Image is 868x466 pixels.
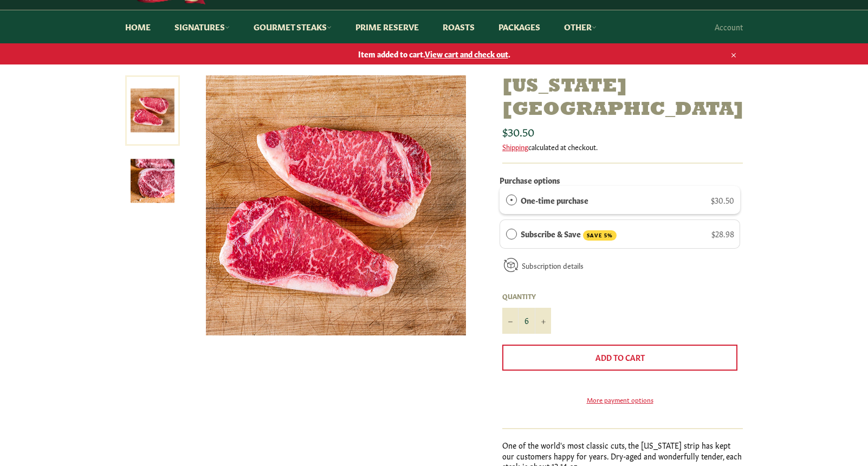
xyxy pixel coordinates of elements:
label: One-time purchase [521,194,588,206]
span: SAVE 5% [583,230,617,241]
label: Subscribe & Save [521,228,617,241]
a: Item added to cart.View cart and check out. [114,43,754,64]
span: Add to Cart [595,352,645,363]
a: Signatures [164,10,241,43]
a: More payment options [502,395,737,404]
label: Purchase options [500,174,560,185]
img: New York Strip [131,159,174,203]
span: $28.98 [711,228,734,239]
span: $30.50 [711,195,734,205]
div: One-time purchase [506,194,517,206]
button: Increase item quantity by one [535,308,551,334]
a: Home [114,10,161,43]
div: Subscribe & Save [506,228,517,240]
img: New York Strip [206,75,466,335]
a: Other [553,10,607,43]
button: Reduce item quantity by one [502,308,519,334]
span: View cart and check out [425,48,508,59]
a: Gourmet Steaks [243,10,342,43]
div: calculated at checkout. [502,142,743,152]
span: $30.50 [502,124,534,139]
a: Prime Reserve [345,10,430,43]
label: Quantity [502,292,551,301]
span: Item added to cart. . [114,49,754,59]
a: Shipping [502,141,528,152]
a: Packages [488,10,551,43]
a: Roasts [432,10,485,43]
a: Account [709,11,748,43]
button: Add to Cart [502,345,737,371]
h1: [US_STATE][GEOGRAPHIC_DATA] [502,75,743,122]
a: Subscription details [522,260,584,270]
